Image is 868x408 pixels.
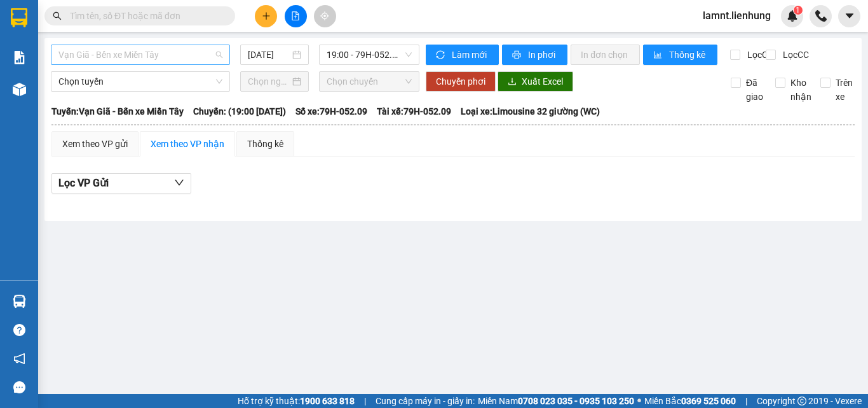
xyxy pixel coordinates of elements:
[528,48,557,62] span: In phơi
[426,45,499,65] button: syncLàm mới
[461,104,600,118] span: Loại xe: Limousine 32 giường (WC)
[478,394,634,408] span: Miền Nam
[364,394,366,408] span: |
[295,104,367,118] span: Số xe: 79H-052.09
[300,396,355,406] strong: 1900 633 818
[13,381,25,393] span: message
[53,11,62,20] span: search
[745,394,747,408] span: |
[13,83,26,96] img: warehouse-icon
[815,10,827,22] img: phone-icon
[238,394,355,408] span: Hỗ trợ kỹ thuật:
[785,76,817,104] span: Kho nhận
[426,71,496,92] button: Chuyển phơi
[831,76,858,104] span: Trên xe
[327,72,412,91] span: Chọn chuyến
[13,51,26,64] img: solution-icon
[844,10,855,22] span: caret-down
[742,48,775,62] span: Lọc CR
[681,396,736,406] strong: 0369 525 060
[11,8,27,27] img: logo-vxr
[320,11,329,20] span: aim
[248,48,290,62] input: 12/08/2025
[643,45,717,65] button: bar-chartThống kê
[248,74,290,88] input: Chọn ngày
[13,353,25,365] span: notification
[669,48,707,62] span: Thống kê
[291,11,300,20] span: file-add
[778,48,811,62] span: Lọc CC
[255,5,277,27] button: plus
[193,104,286,118] span: Chuyến: (19:00 [DATE])
[376,394,475,408] span: Cung cấp máy in - giấy in:
[512,50,523,60] span: printer
[644,394,736,408] span: Miền Bắc
[314,5,336,27] button: aim
[247,137,283,151] div: Thống kê
[285,5,307,27] button: file-add
[794,6,803,15] sup: 1
[498,71,573,92] button: downloadXuất Excel
[13,295,26,308] img: warehouse-icon
[70,9,220,23] input: Tìm tên, số ĐT hoặc mã đơn
[741,76,768,104] span: Đã giao
[58,45,222,64] span: Vạn Giã - Bến xe Miền Tây
[838,5,860,27] button: caret-down
[518,396,634,406] strong: 0708 023 035 - 0935 103 250
[262,11,271,20] span: plus
[637,398,641,404] span: ⚪️
[436,50,447,60] span: sync
[377,104,451,118] span: Tài xế: 79H-052.09
[653,50,664,60] span: bar-chart
[13,324,25,336] span: question-circle
[787,10,798,22] img: icon-new-feature
[571,45,640,65] button: In đơn chọn
[502,45,567,65] button: printerIn phơi
[327,45,412,64] span: 19:00 - 79H-052.09
[797,397,806,405] span: copyright
[693,8,781,24] span: lamnt.lienhung
[796,6,800,15] span: 1
[452,48,489,62] span: Làm mới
